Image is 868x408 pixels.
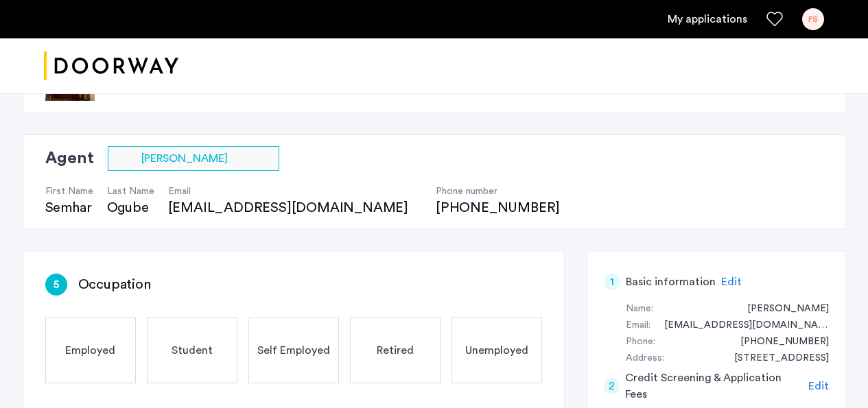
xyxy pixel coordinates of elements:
div: Franklin Soults [734,301,829,317]
h4: Phone number [436,184,560,198]
span: Student [172,342,213,359]
div: 5 [45,274,67,296]
div: 2 [604,378,620,394]
span: Employed [65,342,115,359]
h3: Occupation [78,275,151,294]
div: 16 Grant Street, #1 [720,350,829,367]
div: Semhar [45,198,93,217]
div: +12168492271 [727,334,829,350]
h5: Basic information [626,274,716,290]
a: My application [668,11,747,27]
span: Unemployed [465,342,528,359]
div: 1 [604,274,620,290]
div: FS [802,8,824,30]
div: Address: [626,350,664,367]
div: [EMAIL_ADDRESS][DOMAIN_NAME] [168,198,422,217]
span: Edit [721,276,742,287]
span: Edit [808,381,829,392]
div: Email: [626,317,650,334]
img: logo [44,40,178,92]
div: [PHONE_NUMBER] [436,198,560,217]
span: Self Employed [257,342,330,359]
h4: Email [168,184,422,198]
a: Favorites [766,11,783,27]
h5: Credit Screening & Application Fees [625,370,803,403]
div: Phone: [626,334,655,350]
span: Retired [377,342,414,359]
h4: Last Name [107,184,154,198]
a: Cazamio logo [44,40,178,92]
h2: Agent [45,146,94,171]
h4: First Name [45,184,93,198]
div: fsoults@gmail.com [650,317,829,334]
div: Ogube [107,198,154,217]
div: Name: [626,301,653,317]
